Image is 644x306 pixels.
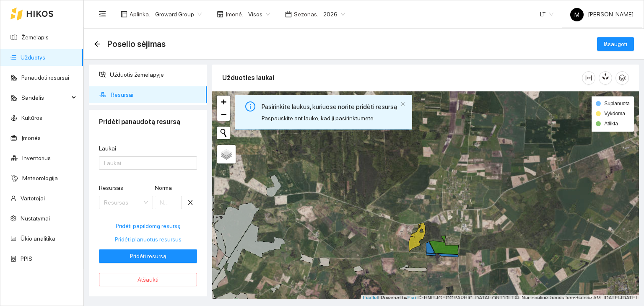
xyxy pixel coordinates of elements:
[115,235,182,244] span: Pridėti planuotus resursus
[110,66,200,83] span: Užduotis žemėlapyje
[248,8,270,21] span: Visos
[130,10,150,19] span: Aplinka :
[107,37,166,51] span: Poselio sėjimas
[217,96,230,108] a: Zoom in
[570,11,634,18] span: [PERSON_NAME]
[94,41,101,47] span: arrow-left
[604,39,627,49] span: Išsaugoti
[111,86,200,103] span: Resursai
[262,101,397,112] div: Pasirinkite laukus, kuriuose norite pridėti resursą
[21,255,32,262] a: PPIS
[99,233,197,246] button: Pridėti planuotus resursus
[245,101,255,112] span: info-circle
[604,111,625,117] span: Vykdoma
[221,109,226,119] span: −
[574,8,579,21] span: M
[582,71,595,85] button: column-width
[121,11,127,18] span: layout
[540,8,553,21] span: LT
[155,196,182,209] input: Norma
[21,114,42,121] a: Kultūros
[99,10,106,18] span: menu-fold
[262,114,397,123] div: Paspauskite ant lauko, kad jį pasirinktumėte
[99,273,197,286] button: Atšaukti
[104,196,142,209] input: Resursas
[21,34,49,41] a: Žemėlapis
[155,184,172,192] label: Norma
[418,295,419,301] span: |
[99,110,197,134] div: Pridėti panaudotą resursą
[116,221,181,231] span: Pridėti papildomą resursą
[94,6,111,23] button: menu-fold
[217,11,223,18] span: shop
[221,96,226,107] span: +
[99,144,116,153] label: Laukai
[130,252,166,261] span: Pridėti resursą
[217,145,236,163] a: Layers
[582,75,595,81] span: column-width
[21,89,69,106] span: Sandėlis
[21,135,41,141] a: Įmonės
[226,10,243,19] span: Įmonė :
[21,54,45,61] a: Užduotys
[99,184,123,192] label: Resursas
[604,101,630,106] span: Suplanuota
[184,196,197,209] button: close
[21,235,55,242] a: Ūkio analitika
[217,108,230,121] a: Zoom out
[363,295,378,301] a: Leaflet
[400,101,405,107] button: close
[99,219,197,233] button: Pridėti papildomą resursą
[285,11,292,18] span: calendar
[222,66,582,90] div: Užduoties laukai
[361,295,639,302] div: | Powered by © HNIT-[GEOGRAPHIC_DATA]; ORT10LT ©, Nacionalinė žemės tarnyba prie AM, [DATE]-[DATE]
[294,10,318,19] span: Sezonas :
[138,275,158,284] span: Atšaukti
[94,41,101,48] div: Atgal
[604,121,618,127] span: Atlikta
[22,155,51,161] a: Inventorius
[99,249,197,263] button: Pridėti resursą
[597,37,634,51] button: Išsaugoti
[323,8,345,21] span: 2026
[217,127,230,139] button: Initiate a new search
[184,199,197,206] span: close
[22,175,58,182] a: Meteorologija
[21,74,69,81] a: Panaudoti resursai
[21,195,45,202] a: Vartotojai
[408,295,416,301] a: Esri
[21,215,50,222] a: Nustatymai
[155,8,202,21] span: Groward Group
